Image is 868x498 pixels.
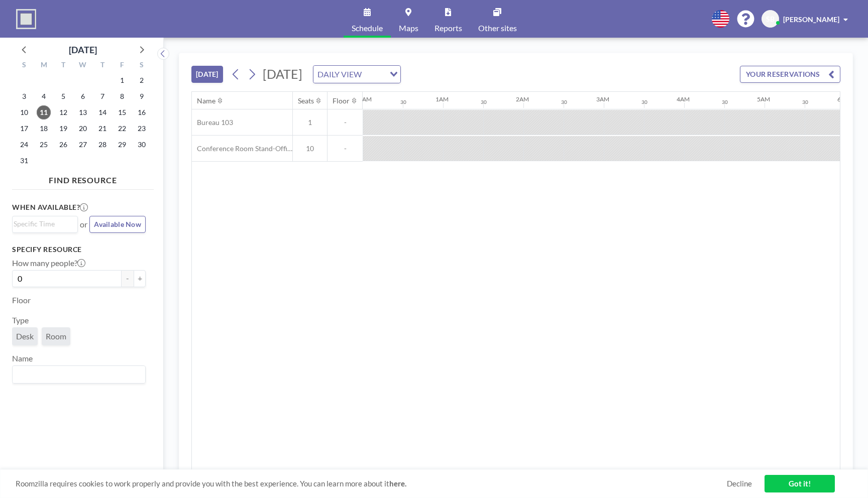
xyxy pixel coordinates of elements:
[135,138,149,152] span: Saturday, August 30, 2025
[95,138,110,152] span: Thursday, August 28, 2025
[727,479,752,488] a: Decline
[355,95,372,103] div: 12AM
[400,99,406,105] div: 30
[112,59,132,72] div: F
[46,331,66,341] span: Room
[328,144,363,153] span: -
[14,218,72,229] input: Search for option
[13,366,145,383] div: Search for option
[333,96,350,105] div: Floor
[56,89,70,103] span: Tuesday, August 5, 2025
[766,15,775,24] span: SB
[12,295,31,305] label: Floor
[12,258,85,268] label: How many people?
[34,59,54,72] div: M
[293,144,327,153] span: 10
[16,479,727,488] span: Roomzilla requires cookies to work properly and provide you with the best experience. You can lea...
[73,59,93,72] div: W
[435,24,462,32] span: Reports
[677,95,690,103] div: 4AM
[115,89,129,103] span: Friday, August 8, 2025
[783,15,839,24] span: [PERSON_NAME]
[135,121,149,136] span: Saturday, August 23, 2025
[481,99,487,105] div: 30
[12,353,33,363] label: Name
[37,138,51,152] span: Monday, August 25, 2025
[516,95,529,103] div: 2AM
[12,171,154,185] h4: FIND RESOURCE
[95,105,110,119] span: Thursday, August 14, 2025
[54,59,73,72] div: T
[135,105,149,119] span: Saturday, August 16, 2025
[95,121,110,136] span: Thursday, August 21, 2025
[69,43,97,57] div: [DATE]
[837,95,850,103] div: 6AM
[95,89,110,103] span: Thursday, August 7, 2025
[399,24,418,32] span: Maps
[561,99,567,105] div: 30
[389,479,406,488] a: here.
[191,66,223,83] button: [DATE]
[76,89,90,103] span: Wednesday, August 6, 2025
[197,96,215,105] div: Name
[12,245,146,254] h3: Specify resource
[192,144,292,153] span: Conference Room Stand-Offices
[328,118,363,127] span: -
[135,89,149,103] span: Saturday, August 9, 2025
[56,105,70,119] span: Tuesday, August 12, 2025
[436,95,449,103] div: 1AM
[263,66,302,81] span: [DATE]
[80,219,87,229] span: or
[115,105,129,119] span: Friday, August 15, 2025
[37,121,51,136] span: Monday, August 18, 2025
[76,138,90,152] span: Wednesday, August 27, 2025
[92,59,112,72] div: T
[13,216,77,231] div: Search for option
[37,105,51,119] span: Monday, August 11, 2025
[115,138,129,152] span: Friday, August 29, 2025
[132,59,151,72] div: S
[15,59,34,72] div: S
[37,89,51,103] span: Monday, August 4, 2025
[12,315,29,325] label: Type
[122,270,134,287] button: -
[298,96,314,105] div: Seats
[315,68,364,81] span: DAILY VIEW
[365,68,384,81] input: Search for option
[740,66,840,83] button: YOUR RESERVATIONS
[115,121,129,136] span: Friday, August 22, 2025
[765,475,835,492] a: Got it!
[135,73,149,87] span: Saturday, August 2, 2025
[17,121,31,136] span: Sunday, August 17, 2025
[293,118,327,127] span: 1
[134,270,146,287] button: +
[757,95,770,103] div: 5AM
[56,121,70,136] span: Tuesday, August 19, 2025
[313,66,400,83] div: Search for option
[352,24,383,32] span: Schedule
[16,9,36,29] img: organization-logo
[596,95,609,103] div: 3AM
[17,105,31,119] span: Sunday, August 10, 2025
[478,24,517,32] span: Other sites
[17,154,31,168] span: Sunday, August 31, 2025
[76,105,90,119] span: Wednesday, August 13, 2025
[16,331,34,341] span: Desk
[115,73,129,87] span: Friday, August 1, 2025
[17,89,31,103] span: Sunday, August 3, 2025
[802,99,808,105] div: 30
[192,118,233,127] span: Bureau 103
[56,138,70,152] span: Tuesday, August 26, 2025
[641,99,647,105] div: 30
[76,121,90,136] span: Wednesday, August 20, 2025
[89,216,146,233] button: Available Now
[17,138,31,152] span: Sunday, August 24, 2025
[14,368,140,381] input: Search for option
[722,99,728,105] div: 30
[94,220,141,228] span: Available Now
